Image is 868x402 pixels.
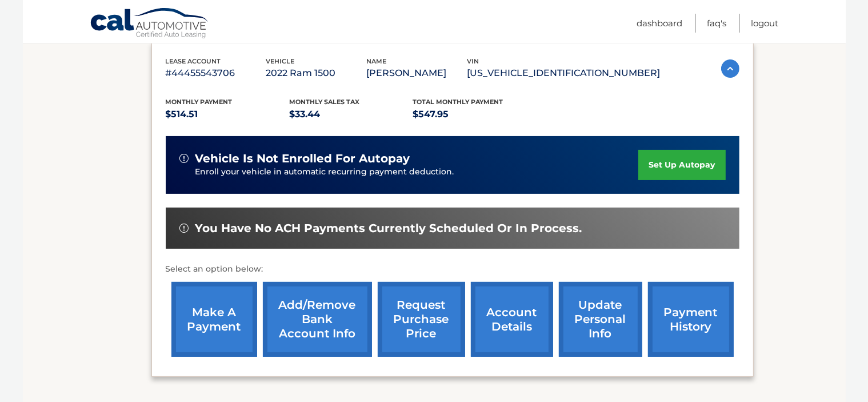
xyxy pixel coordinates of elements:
[195,152,410,166] span: vehicle is not enrolled for autopay
[195,221,582,236] span: You have no ACH payments currently scheduled or in process.
[263,282,372,357] a: Add/Remove bank account info
[413,106,537,122] p: $547.95
[378,282,465,357] a: request purchase price
[289,106,413,122] p: $33.44
[467,57,479,65] span: vin
[179,224,189,233] img: alert-white.svg
[90,7,210,41] a: Cal Automotive
[166,106,290,122] p: $514.51
[637,14,683,33] a: Dashboard
[471,282,553,357] a: account details
[195,166,639,178] p: Enroll your vehicle in automatic recurring payment deduction.
[166,57,221,65] span: lease account
[166,65,266,81] p: #44455543706
[166,262,739,276] p: Select an option below:
[707,14,727,33] a: FAQ's
[721,59,739,78] img: accordion-active.svg
[166,98,233,106] span: Monthly Payment
[413,98,503,106] span: Total Monthly Payment
[367,65,467,81] p: [PERSON_NAME]
[266,65,367,81] p: 2022 Ram 1500
[751,14,779,33] a: Logout
[467,65,661,81] p: [US_VEHICLE_IDENTIFICATION_NUMBER]
[367,57,387,65] span: name
[179,154,189,163] img: alert-white.svg
[171,282,257,357] a: make a payment
[289,98,359,106] span: Monthly sales Tax
[638,150,725,180] a: set up autopay
[266,57,295,65] span: vehicle
[559,282,642,357] a: update personal info
[648,282,734,357] a: payment history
